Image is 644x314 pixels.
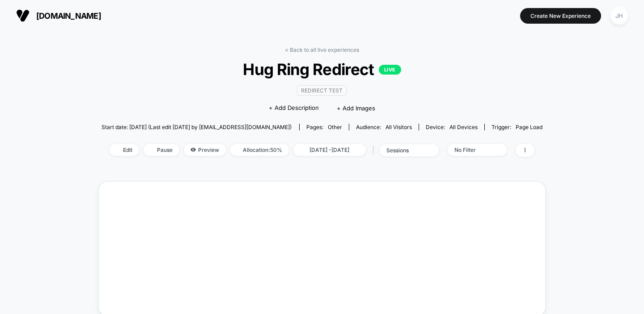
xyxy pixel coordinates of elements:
[123,60,521,79] span: Hug Ring Redirect
[306,124,342,130] div: Pages:
[110,144,139,156] span: Edit
[454,147,490,153] div: No Filter
[520,8,601,24] button: Create New Experience
[419,124,484,130] span: Device:
[449,124,478,130] span: all devices
[184,144,226,156] span: Preview
[610,7,628,25] div: JH
[13,8,104,23] button: [DOMAIN_NAME]
[337,105,375,112] span: + Add Images
[102,124,292,130] span: Start date: [DATE] (Last edit [DATE] by [EMAIL_ADDRESS][DOMAIN_NAME])
[269,104,319,113] span: + Add Description
[293,144,366,156] span: [DATE] - [DATE]
[379,65,401,75] p: LIVE
[36,11,101,21] span: [DOMAIN_NAME]
[608,7,631,25] button: JH
[285,46,359,53] a: < Back to all live experiences
[386,124,412,130] span: All Visitors
[144,144,179,156] span: Pause
[491,124,542,130] div: Trigger:
[297,85,347,96] span: Redirect Test
[370,144,380,157] span: |
[328,124,342,130] span: other
[516,124,542,130] span: Page Load
[16,9,30,22] img: Visually logo
[230,144,289,156] span: Allocation: 50%
[386,147,422,154] div: sessions
[356,124,412,130] div: Audience:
